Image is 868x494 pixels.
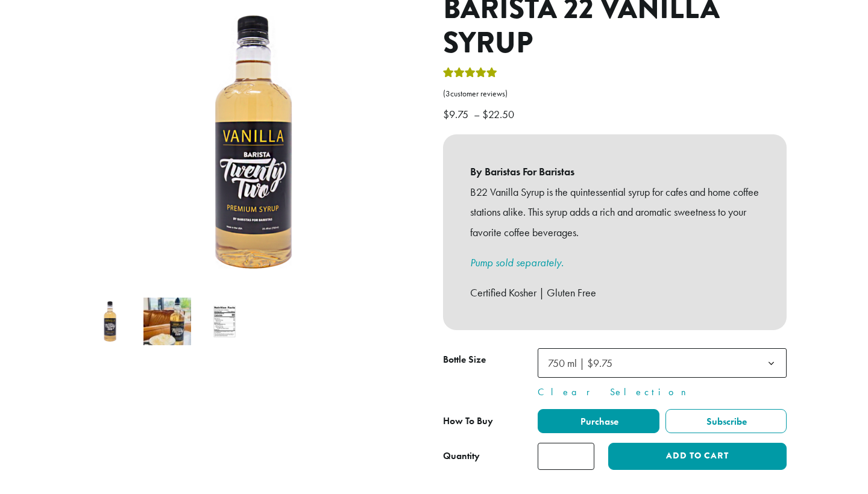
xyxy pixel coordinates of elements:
span: Purchase [579,415,618,428]
p: B22 Vanilla Syrup is the quintessential syrup for cafes and home coffee stations alike. This syru... [470,182,759,243]
span: – [474,107,480,121]
button: Add to cart [608,443,787,470]
span: 750 ml | $9.75 [538,348,787,378]
img: Barista 22 Vanilla Syrup - Image 3 [201,298,248,345]
label: Bottle Size [443,351,538,369]
img: Barista 22 Vanilla Syrup [86,298,134,345]
b: By Baristas For Baristas [470,161,759,182]
span: How To Buy [443,414,493,427]
bdi: 22.50 [482,107,517,121]
a: Pump sold separately. [470,255,564,269]
div: Quantity [443,449,480,463]
bdi: 9.75 [443,107,471,121]
span: $ [443,107,449,121]
div: Rated 5.00 out of 5 [443,66,497,84]
span: 3 [445,89,450,99]
span: 750 ml | $9.75 [543,351,624,375]
input: Product quantity [538,443,594,470]
span: $ [482,107,488,121]
img: Barista 22 Vanilla Syrup - Image 2 [143,298,191,345]
span: 750 ml | $9.75 [548,356,612,370]
a: Clear Selection [538,385,787,399]
p: Certified Kosher | Gluten Free [470,283,759,303]
a: (3customer reviews) [443,88,787,100]
span: Subscribe [705,415,747,428]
